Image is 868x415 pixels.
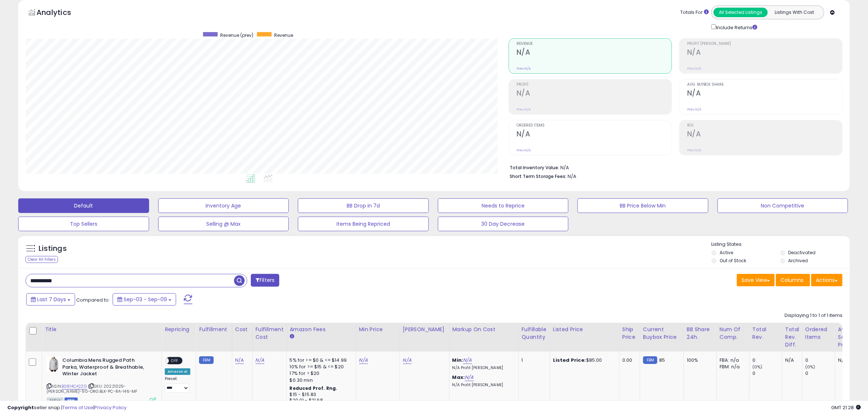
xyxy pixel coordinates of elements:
[517,66,531,71] small: Prev: N/A
[220,32,253,38] span: Revenue (prev)
[713,8,768,17] button: All Selected Listings
[359,357,368,364] a: N/A
[720,257,746,264] label: Out of Stock
[687,107,701,112] small: Prev: N/A
[290,392,350,398] div: $15 - $15.83
[687,148,701,152] small: Prev: N/A
[37,296,66,303] span: Last 7 Days
[659,357,665,364] span: 85
[720,364,744,370] div: FBM: n/a
[838,326,865,349] div: Avg Selling Price
[706,23,766,31] div: Include Returns
[510,164,559,171] b: Total Inventory Value:
[26,256,58,263] div: Clear All Filters
[522,326,547,341] div: Fulfillable Quantity
[438,217,569,231] button: 30 Day Decrease
[290,397,350,404] div: $20.01 - $21.68
[199,356,213,364] small: FBM
[712,241,850,248] p: Listing States:
[737,274,775,286] button: Save View
[510,173,567,179] b: Short Term Storage Fees:
[522,357,544,364] div: 1
[256,326,284,341] div: Fulfillment Cost
[785,312,842,319] div: Displaying 1 to 1 of 1 items
[452,383,513,388] p: N/A Profit [PERSON_NAME]
[403,357,412,364] a: N/A
[76,296,110,303] span: Compared to:
[113,293,176,306] button: Sep-03 - Sep-09
[62,383,87,389] a: B0814C42ZG
[517,42,672,46] span: Revenue
[752,364,763,370] small: (0%)
[687,124,842,128] span: ROI
[785,357,797,364] div: N/A
[805,326,832,341] div: Ordered Items
[7,404,34,411] strong: Copyright
[720,326,746,341] div: Num of Comp.
[643,326,681,341] div: Current Buybox Price
[290,377,350,384] div: $0.30 min
[517,89,672,99] h2: N/A
[752,326,779,341] div: Total Rev.
[94,404,126,411] a: Privacy Policy
[7,404,126,411] div: seller snap | |
[452,374,465,381] b: Max:
[403,326,446,333] div: [PERSON_NAME]
[465,374,474,381] a: N/A
[251,274,279,287] button: Filters
[290,364,350,370] div: 10% for >= $15 & <= $20
[517,83,672,87] span: Profit
[290,333,294,340] small: Amazon Fees.
[805,364,816,370] small: (0%)
[568,173,576,180] span: N/A
[290,385,338,391] b: Reduced Prof. Rng.
[26,293,75,306] button: Last 7 Days
[687,83,842,87] span: Avg. Buybox Share
[62,357,151,379] b: Columbia Mens Rugged Path Parka, Waterproof & Breathable, Winter Jacket
[680,9,709,16] div: Totals For
[256,357,264,364] a: N/A
[452,365,513,371] p: N/A Profit [PERSON_NAME]
[39,244,67,254] h5: Listings
[47,397,63,404] span: All listings currently available for purchase on Amazon
[47,383,137,394] span: | SKU: 20221025-[PERSON_NAME]-90-ORG.BLK-PC-RA-146-MF
[687,357,711,364] div: 100%
[274,32,293,38] span: Revenue
[776,274,810,286] button: Columns
[517,124,672,128] span: Ordered Items
[18,217,149,231] button: Top Sellers
[517,107,531,112] small: Prev: N/A
[158,217,289,231] button: Selling @ Max
[811,274,842,286] button: Actions
[720,357,744,364] div: FBA: n/a
[687,89,842,99] h2: N/A
[517,130,672,140] h2: N/A
[785,326,799,349] div: Total Rev. Diff.
[290,370,350,377] div: 17% for > $20
[720,249,733,256] label: Active
[752,357,782,364] div: 0
[158,198,289,213] button: Inventory Age
[622,357,634,364] div: 0.00
[577,198,708,213] button: BB Price Below Min
[290,357,350,364] div: 5% for >= $0 & <= $14.99
[452,326,515,333] div: Markup on Cost
[235,357,244,364] a: N/A
[47,357,156,403] div: ASIN:
[687,326,713,341] div: BB Share 24h.
[199,326,229,333] div: Fulfillment
[124,296,167,303] span: Sep-03 - Sep-09
[36,7,85,19] h5: Analytics
[290,326,353,333] div: Amazon Fees
[831,404,861,411] span: 2025-09-17 21:28 GMT
[510,163,837,171] li: N/A
[165,368,190,375] div: Amazon AI
[463,357,472,364] a: N/A
[169,358,180,364] span: OFF
[165,326,193,333] div: Repricing
[752,370,782,377] div: 0
[838,357,862,364] div: N/A
[452,357,463,364] b: Min:
[449,323,518,352] th: The percentage added to the cost of goods (COGS) that forms the calculator for Min & Max prices.
[789,257,808,264] label: Archived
